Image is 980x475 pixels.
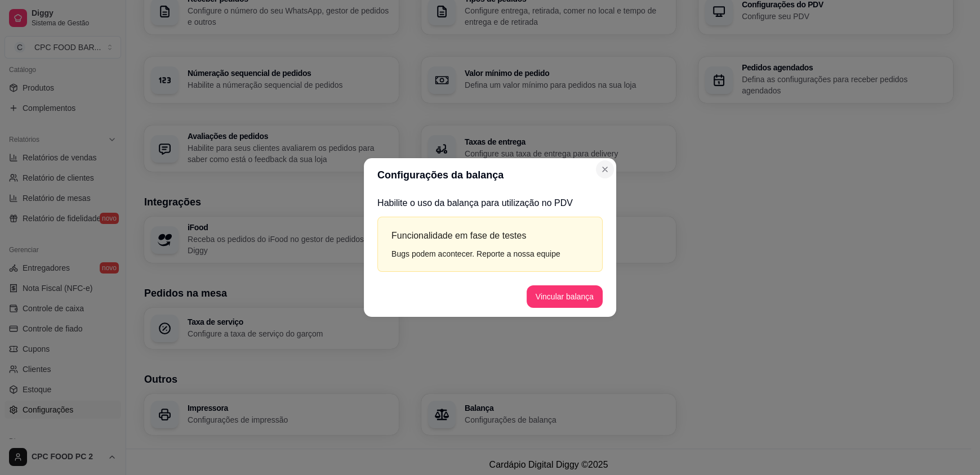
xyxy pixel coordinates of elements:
div: Funcionalidade em fase de testes [391,228,589,243]
button: Vincular balança [527,285,603,308]
button: Close [596,160,614,178]
div: Bugs podem acontecer. Reporte a nossa equipe [391,248,589,260]
p: Habilite o uso da balança para utilização no PDV [377,196,603,210]
header: Configurações da balança [364,158,616,192]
